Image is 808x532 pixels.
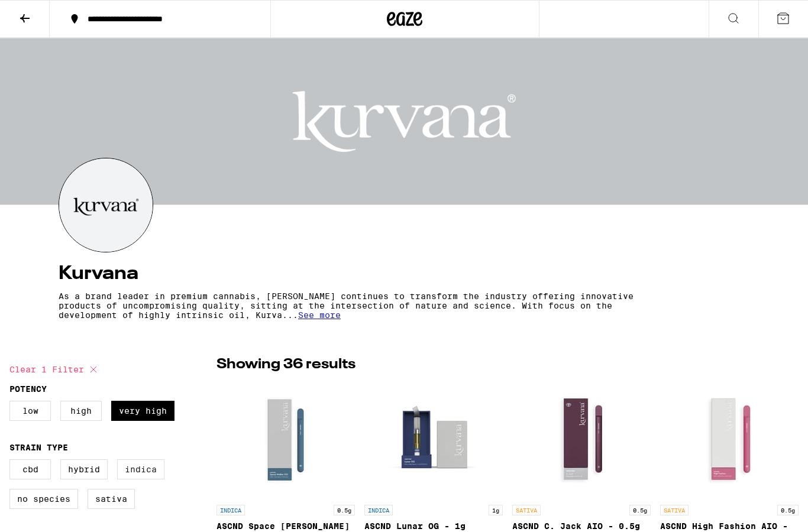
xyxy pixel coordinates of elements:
span: See more [298,310,341,320]
p: SATIVA [660,505,689,515]
p: Showing 36 results [216,355,355,375]
label: CBD [9,459,51,479]
label: Very High [111,401,174,421]
p: ASCND C. Jack AIO - 0.5g [512,521,651,531]
label: Indica [117,459,164,479]
p: SATIVA [512,505,541,515]
p: As a brand leader in premium cannabis, [PERSON_NAME] continues to transform the industry offering... [59,291,645,320]
legend: Potency [9,384,47,394]
img: Kurvana - ASCND Lunar OG - 1g [374,381,493,499]
p: 1g [489,505,503,515]
img: Kurvana - ASCND High Fashion AIO - 0.5g [670,381,788,499]
label: Low [9,401,51,421]
p: 0.5g [777,505,799,515]
h4: Kurvana [59,264,749,283]
img: Kurvana logo [59,158,153,252]
label: Sativa [88,489,135,509]
button: Clear 1 filter [9,355,101,384]
p: INDICA [364,505,393,515]
p: INDICA [216,505,245,515]
legend: Strain Type [9,443,68,452]
img: Kurvana - ASCND C. Jack AIO - 0.5g [522,381,641,499]
label: No Species [9,489,78,509]
p: ASCND Lunar OG - 1g [364,521,503,531]
p: 0.5g [629,505,651,515]
label: Hybrid [60,459,108,479]
label: High [60,401,102,421]
img: Kurvana - ASCND Space Walker OG AIO - 0.5g [227,381,345,499]
p: 0.5g [334,505,355,515]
